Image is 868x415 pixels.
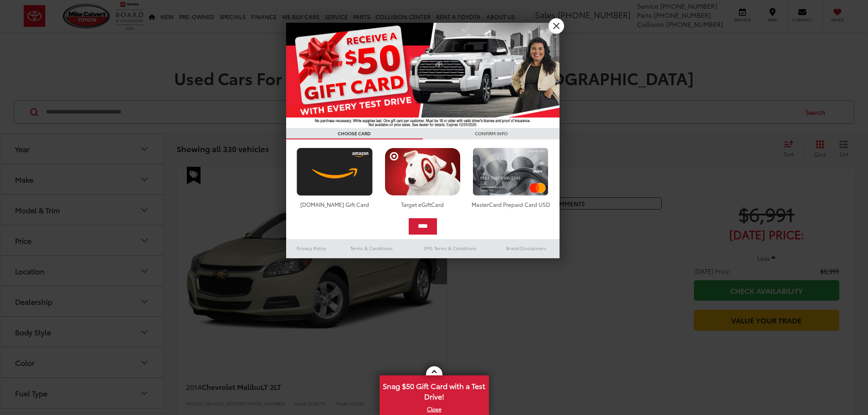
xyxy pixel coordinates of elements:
[423,128,560,139] h3: CONFIRM INFO
[286,128,423,139] h3: CHOOSE CARD
[380,376,488,404] span: Snag $50 Gift Card with a Test Drive!
[470,148,551,196] img: mastercard.png
[493,243,560,254] a: Brand Disclaimers
[294,200,375,208] div: [DOMAIN_NAME] Gift Card
[382,148,463,196] img: targetcard.png
[407,243,493,254] a: SMS Terms & Conditions
[286,243,337,254] a: Privacy Policy
[337,243,406,254] a: Terms & Conditions
[294,148,375,196] img: amazoncard.png
[470,200,551,208] div: MasterCard Prepaid Card USD
[286,23,560,128] img: 55838_top_625864.jpg
[382,200,463,208] div: Target eGiftCard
